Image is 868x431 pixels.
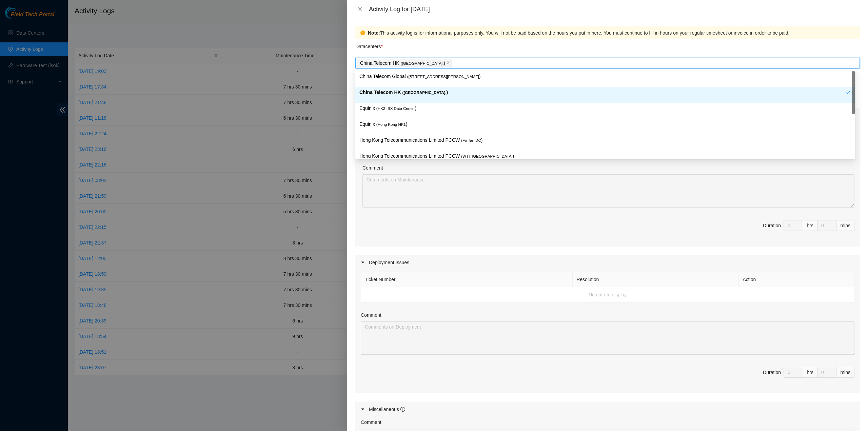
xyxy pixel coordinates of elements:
div: mins [836,367,854,378]
span: ( WTT [GEOGRAPHIC_DATA] [461,154,512,158]
th: Action [739,272,854,287]
span: info-circle [400,407,405,412]
span: ( [GEOGRAPHIC_DATA]. [402,91,447,95]
th: Resolution [573,272,739,287]
th: Ticket Number [361,272,573,287]
span: ( Hong Kong HK1 [376,122,406,126]
p: Equinix ) [359,120,851,128]
div: This activity log is for informational purposes only. You will not be paid based on the hours you... [368,29,855,37]
p: Datacenters [355,39,383,50]
strong: Note: [368,29,380,37]
p: Hong Kong Telecommunications Limited PCCW ) [359,152,851,160]
button: Close [355,6,365,13]
div: hrs [803,367,817,378]
p: China Telecom HK ) [360,59,445,67]
label: Comment [361,418,381,426]
div: Miscellaneous info-circle [355,401,860,417]
span: ( [GEOGRAPHIC_DATA]. [401,61,444,65]
label: Comment [362,164,383,172]
label: Comment [361,311,381,319]
div: Activity Log for [DATE] [369,5,860,13]
span: ( Fo Tan DC [461,138,481,142]
div: Miscellaneous [369,406,405,413]
div: Duration [763,369,781,376]
div: Duration [763,222,781,229]
span: ( [STREET_ADDRESS][PERSON_NAME] [407,75,479,79]
div: Deployment Issues [355,255,860,270]
span: close [447,61,450,65]
span: exclamation-circle [360,31,365,35]
span: caret-right [361,407,365,411]
p: China Telecom Global ) [359,73,851,80]
div: mins [836,220,854,231]
p: Hong Kong Telecommunications Limited PCCW ) [359,136,851,144]
td: No data to display [361,287,854,302]
textarea: Comment [361,321,854,355]
p: China Telecom HK ) [359,89,846,96]
span: ( HK2-IBX Data Center [376,106,415,111]
div: hrs [803,220,817,231]
span: close [357,6,363,12]
span: caret-right [361,260,365,265]
textarea: Comment [362,174,854,208]
span: check [846,90,851,95]
p: Equinix ) [359,104,851,112]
